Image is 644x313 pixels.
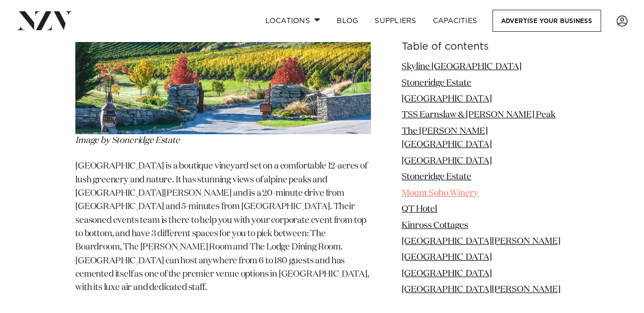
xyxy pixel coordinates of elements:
a: Mount Soho Winery [402,189,479,198]
a: [GEOGRAPHIC_DATA] [402,253,492,262]
span: [GEOGRAPHIC_DATA] is a boutique vineyard set on a comfortable 12-acres of lush greenery and natur... [75,162,369,292]
a: Kinross Cottages [402,221,468,229]
a: Skyline [GEOGRAPHIC_DATA] [402,62,522,71]
a: SUPPLIERS [366,10,424,32]
a: The [PERSON_NAME][GEOGRAPHIC_DATA] [402,127,492,149]
img: nzv-logo.png [16,11,72,30]
a: [GEOGRAPHIC_DATA] [402,269,492,278]
a: QT Hotel [402,205,437,214]
a: [GEOGRAPHIC_DATA] [402,157,492,165]
a: [GEOGRAPHIC_DATA][PERSON_NAME] [402,237,560,246]
a: Capacities [425,10,486,32]
a: [GEOGRAPHIC_DATA] [402,95,492,103]
h6: Table of contents [402,41,569,52]
a: BLOG [328,10,366,32]
a: Advertise your business [492,10,601,32]
a: Stoneridge Estate [402,173,471,181]
em: Image by Stoneridge Estate [75,136,180,145]
a: [GEOGRAPHIC_DATA][PERSON_NAME] [402,285,560,294]
a: TSS Earnslaw & [PERSON_NAME] Peak [402,111,555,119]
a: Stoneridge Estate [402,78,471,87]
a: Locations [257,10,328,32]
